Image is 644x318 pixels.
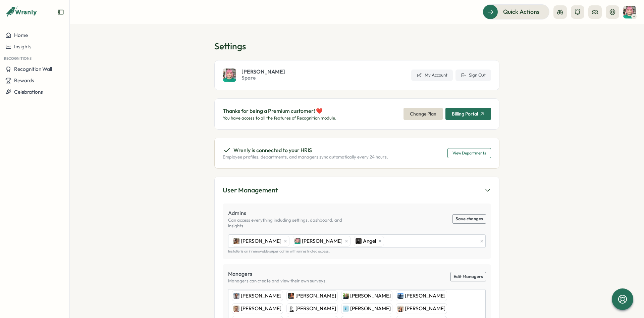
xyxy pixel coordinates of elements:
span: [PERSON_NAME] [241,69,285,74]
img: Valentina Nunez [288,293,294,299]
button: Save changes [453,215,486,223]
img: Ubaid Imtiaz [397,293,404,299]
span: Celebrations [14,89,43,95]
img: Quinn Kliman [343,306,349,312]
span: Insights [14,43,32,50]
img: Gareth Short [343,293,349,299]
button: Expand sidebar [57,9,64,15]
img: Shelby Perera [233,238,239,244]
img: Destani Engel [294,238,301,244]
span: [PERSON_NAME] [405,292,445,300]
span: [PERSON_NAME] [405,305,445,312]
p: Managers [228,270,327,278]
span: Billing Portal [452,111,478,116]
span: Change Plan [410,108,436,120]
button: Change Plan [404,108,443,120]
h1: Settings [214,40,499,52]
img: Jerome Mayaud [233,293,239,299]
button: View Departments [447,148,491,158]
span: [PERSON_NAME] [350,292,391,300]
span: [PERSON_NAME] [350,305,391,312]
p: You have access to all the features of Recognition module. [223,115,336,121]
span: [PERSON_NAME] [302,237,342,245]
p: Managers can create and view their own surveys. [228,278,327,284]
span: [PERSON_NAME] [241,305,281,312]
span: [PERSON_NAME] [296,305,336,312]
p: Wrenly is connected to your HRIS [233,146,312,154]
span: Home [14,32,28,38]
img: Josh Andrews [288,306,294,312]
span: My Account [425,72,447,78]
img: Destani Engel [223,69,236,82]
p: Admins [228,209,357,217]
img: Camila Gonzalez Arango [397,306,404,312]
button: Quick Actions [483,4,549,19]
div: User Management [223,185,278,195]
span: Rewards [14,77,34,84]
span: Angel [363,237,376,245]
span: Spare [241,74,285,82]
a: Edit Managers [451,272,486,281]
span: [PERSON_NAME] [296,292,336,300]
p: Can access everything including settings, dashboard, and insights [228,217,357,229]
p: Installer is an irremovable super admin with unrestricted access. [228,249,486,254]
img: Fergus Boydell [233,306,239,312]
p: Employee profiles, departments, and managers sync automatically every 24 hours. [223,154,388,160]
span: View Departments [452,148,486,158]
span: Recognition Wall [14,66,52,72]
img: Angel [356,238,362,244]
button: Sign Out [455,70,491,81]
p: Thanks for being a Premium customer! ❤️ [223,107,336,115]
a: My Account [411,70,453,81]
span: Sign Out [469,72,486,78]
img: Destani Engel [623,6,636,18]
span: Quick Actions [503,7,540,16]
button: Billing Portal [445,108,491,120]
button: User Management [223,185,491,195]
span: [PERSON_NAME] [241,237,281,245]
span: [PERSON_NAME] [241,292,281,300]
